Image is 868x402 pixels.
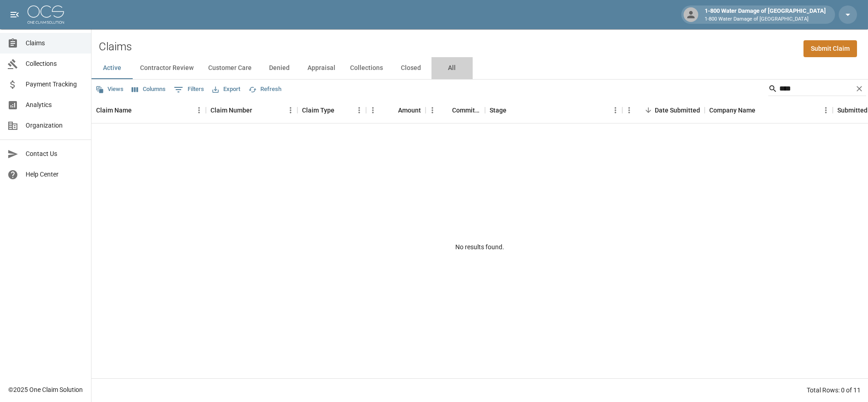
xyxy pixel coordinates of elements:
button: Menu [426,103,439,117]
div: Date Submitted [655,97,700,123]
span: Contact Us [26,149,84,159]
span: Collections [26,59,84,69]
button: Menu [352,103,366,117]
div: Amount [398,97,421,123]
div: 1-800 Water Damage of [GEOGRAPHIC_DATA] [701,6,830,23]
button: Views [93,82,126,96]
button: Collections [343,57,390,79]
button: Refresh [246,82,284,96]
div: Claim Type [302,97,334,123]
div: Search [768,81,866,98]
span: Organization [26,121,84,130]
div: Total Rows: 0 of 11 [807,386,861,395]
div: Company Name [709,97,755,123]
div: Committed Amount [452,97,480,123]
button: Sort [755,104,768,117]
div: Company Name [705,97,833,123]
div: Claim Name [92,97,206,123]
div: © 2025 One Claim Solution [8,385,83,394]
div: Date Submitted [622,97,705,123]
button: Customer Care [201,57,259,79]
button: Select columns [129,82,168,96]
button: Closed [390,57,431,79]
button: Sort [385,104,398,117]
button: Sort [507,104,519,117]
div: Claim Number [206,97,297,123]
div: Claim Number [210,97,252,123]
div: Stage [490,97,507,123]
button: Menu [284,103,297,117]
div: Stage [485,97,622,123]
button: Sort [439,104,452,117]
button: Sort [334,104,347,117]
button: Show filters [172,82,206,97]
div: Claim Type [297,97,366,123]
button: Menu [819,103,833,117]
div: No results found. [92,123,868,370]
img: ocs-logo-white-transparent.png [27,5,64,24]
button: Sort [642,104,655,117]
span: Claims [26,38,84,48]
button: Active [92,57,133,79]
button: Menu [622,103,636,117]
button: Menu [192,103,206,117]
div: Committed Amount [426,97,485,123]
button: Sort [252,104,265,117]
div: Amount [366,97,426,123]
button: Contractor Review [133,57,201,79]
h2: Claims [99,40,132,54]
p: 1-800 Water Damage of [GEOGRAPHIC_DATA] [705,16,826,23]
span: Analytics [26,100,84,110]
div: dynamic tabs [92,57,868,79]
button: Menu [609,103,622,117]
button: Export [210,82,243,96]
div: Claim Name [96,97,132,123]
button: open drawer [5,5,24,24]
button: Clear [852,82,866,96]
button: Sort [132,104,145,117]
button: Denied [259,57,300,79]
span: Help Center [26,170,84,179]
span: Payment Tracking [26,80,84,89]
button: Appraisal [300,57,343,79]
a: Submit Claim [803,40,857,57]
button: All [431,57,473,79]
button: Menu [366,103,380,117]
